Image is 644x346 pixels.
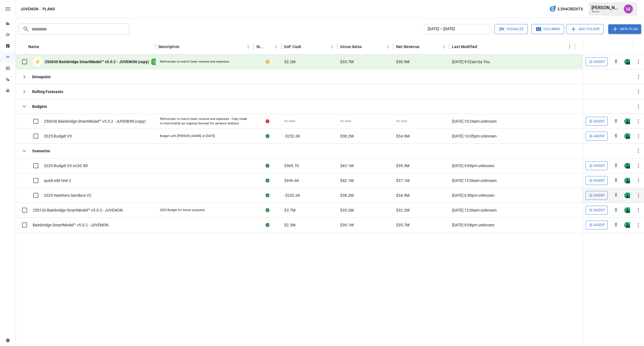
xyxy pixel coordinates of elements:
[624,163,630,169] div: Open in Excel
[557,6,583,13] span: 2,594 Credits
[624,222,630,228] div: Open in Excel
[613,222,619,228] img: quick-edit-flash.b8aec18c.svg
[478,43,486,51] button: Sort
[624,207,630,213] img: excel-icon.76473adf.svg
[266,163,269,169] div: Sync complete
[340,133,354,139] span: $38.2M
[32,74,51,80] b: Drivepoint
[284,163,299,169] span: $569.7K
[586,206,608,215] button: Agent
[613,178,619,183] div: Open in Quick Edit
[266,133,269,139] div: Sync complete
[396,133,409,139] span: $34.9M
[613,59,619,65] div: Open in Quick Edit
[613,133,619,139] div: Open in Quick Edit
[284,178,299,183] span: $696.6K
[340,59,354,65] span: $33.7M
[452,44,477,49] div: Last Modified
[594,207,605,214] span: Agent
[160,208,205,212] div: 2025 Budget for bonus purposes
[449,54,575,69] div: [DATE] 9:32am by You
[340,193,354,198] span: $38.2M
[284,133,300,139] span: -$252.6K
[586,221,608,229] button: Agent
[594,133,605,139] span: Agent
[160,134,215,138] div: Budget with [PERSON_NAME] on [DATE]
[613,207,619,213] div: Open in Quick Edit
[340,119,351,124] span: No Data
[624,119,630,124] img: excel-icon.76473adf.svg
[396,222,409,228] span: $35.7M
[594,59,605,65] span: Agent
[424,24,490,34] button: [DATE] – [DATE]
[264,43,272,51] button: Sort
[44,163,88,169] span: 2025 Budget V3 nCAC 80
[33,207,123,213] span: 250126 Bainbridge SmartModel™ v5.0.2 - JUVENON
[449,114,575,129] div: [DATE] 10:24am unknown
[449,173,575,188] div: [DATE] 12:06am unknown
[624,193,630,198] div: Open in Excel
[266,193,269,198] div: Sync complete
[396,207,409,213] span: $32.2M
[531,24,564,34] button: Columns
[594,118,605,125] span: Agent
[32,89,63,94] b: Rolling Forecasts
[624,133,630,139] div: Open in Excel
[45,59,149,65] b: 250630 Bainbridge SmartModel™ v5.0.2 - JUVENON (copy)
[33,222,108,228] span: Bainbridge SmartModel™ v5.0.2 - JUVENON
[284,193,300,198] span: -$252.6K
[44,178,71,183] span: quick edit test 2
[613,207,619,213] img: quick-edit-flash.b8aec18c.svg
[340,44,362,49] div: Gross Sales
[32,104,47,109] b: Budgets
[624,119,630,124] div: Open in Excel
[449,203,575,217] div: [DATE] 12:06am unknown
[591,10,621,13] div: Juvenon
[160,60,229,64] div: ReForecast to match lower revenue and expenses
[586,176,608,185] button: Agent
[151,59,176,65] span: LIVE MODEL
[591,5,621,10] div: [PERSON_NAME]
[613,178,619,183] img: quick-edit-flash.b8aec18c.svg
[594,177,605,184] span: Agent
[624,207,630,213] div: Open in Excel
[284,207,295,213] span: $3.7M
[586,117,608,126] button: Agent
[40,43,48,51] button: Sort
[594,192,605,199] span: Agent
[613,59,619,65] img: quick-edit-flash.b8aec18c.svg
[302,43,310,51] button: Sort
[613,163,619,169] img: quick-edit-flash.b8aec18c.svg
[613,119,619,124] div: Open in Quick Edit
[340,222,354,228] span: $39.1M
[621,1,636,17] button: Umer Muhammed
[494,24,528,34] button: Visualize
[44,119,146,124] span: 250630 Bainbridge SmartModel™ v5.0.2 - JUVENON (copy)
[340,163,354,169] span: $43.1M
[586,132,608,141] button: Agent
[284,59,295,65] span: $2.2M
[624,4,633,13] div: Umer Muhammed
[44,193,91,198] span: 2025 Heathers Sandbox V2
[624,163,630,169] img: excel-icon.76473adf.svg
[440,43,448,51] button: Net Revenue column menu
[396,119,407,124] span: No Data
[396,178,409,183] span: $37.1M
[158,44,179,49] div: Description
[613,193,619,198] div: Open in Quick Edit
[624,222,630,228] img: excel-icon.76473adf.svg
[384,43,392,51] button: Gross Sales column menu
[272,43,280,51] button: Status column menu
[266,178,269,183] div: Sync complete
[566,24,603,34] button: Add Folder
[20,6,38,13] button: Juvenon
[594,163,605,169] span: Agent
[284,119,295,124] span: No Data
[340,178,354,183] span: $42.1M
[266,222,269,228] div: Sync complete
[328,43,336,51] button: EoP Cash column menu
[266,119,269,124] div: Error during sync.
[32,148,50,154] b: Scenarios
[624,59,630,65] div: Open in Excel
[28,44,39,49] div: Name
